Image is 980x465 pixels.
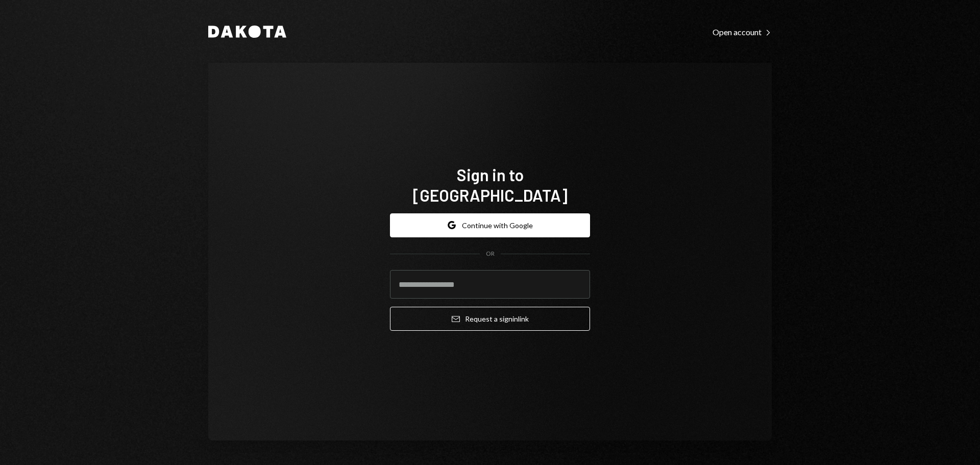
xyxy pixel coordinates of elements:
a: Open account [713,26,772,37]
button: Continue with Google [390,213,590,237]
div: Open account [713,27,772,37]
button: Request a signinlink [390,307,590,331]
div: OR [486,250,495,258]
h1: Sign in to [GEOGRAPHIC_DATA] [390,164,590,205]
